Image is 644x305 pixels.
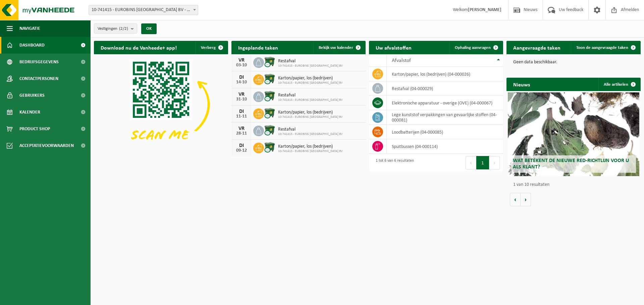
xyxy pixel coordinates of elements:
span: Kalender [19,104,40,121]
span: Restafval [278,59,343,64]
span: Contactpersonen [19,70,58,87]
button: Vorige [510,193,521,206]
div: 28-11 [235,131,248,136]
h2: Download nu de Vanheede+ app! [94,41,183,54]
span: Wat betekent de nieuwe RED-richtlijn voor u als klant? [513,158,629,170]
span: Dashboard [19,37,45,54]
span: 10-741415 - EUROBINS BELGIUM BV - ANTWERPEN [89,5,198,15]
td: karton/papier, los (bedrijven) (04-000026) [387,67,503,81]
td: spuitbussen (04-000114) [387,139,503,154]
button: 1 [476,156,489,169]
span: Bedrijfsgegevens [19,54,59,70]
button: Next [489,156,500,169]
div: 09-12 [235,148,248,153]
span: 10-741415 - EUROBINS [GEOGRAPHIC_DATA] BV [278,98,343,102]
span: Toon de aangevraagde taken [576,46,628,50]
span: Gebruikers [19,87,45,104]
h2: Nieuws [506,78,537,91]
a: Toon de aangevraagde taken [571,41,640,54]
div: 03-10 [235,63,248,68]
img: WB-1100-CU [264,125,275,136]
div: VR [235,126,248,131]
img: WB-1100-CU [264,107,275,119]
span: Bekijk uw kalender [319,46,353,50]
span: Karton/papier, los (bedrijven) [278,76,343,81]
span: Karton/papier, los (bedrijven) [278,144,343,149]
span: Restafval [278,127,343,132]
div: DI [235,143,248,148]
div: DI [235,75,248,80]
a: Ophaling aanvragen [449,41,502,54]
span: 10-741415 - EUROBINS [GEOGRAPHIC_DATA] BV [278,81,343,85]
td: restafval (04-000029) [387,81,503,96]
p: 1 van 10 resultaten [513,182,637,187]
img: WB-1100-CU [264,56,275,68]
td: elektronische apparatuur - overige (OVE) (04-000067) [387,96,503,110]
button: Previous [466,156,476,169]
h2: Aangevraagde taken [506,41,567,54]
span: 10-741415 - EUROBINS [GEOGRAPHIC_DATA] BV [278,115,343,119]
div: 14-10 [235,80,248,85]
span: Restafval [278,93,343,98]
div: VR [235,58,248,63]
span: Navigatie [19,20,40,37]
td: loodbatterijen (04-000085) [387,125,503,139]
span: 10-741415 - EUROBINS [GEOGRAPHIC_DATA] BV [278,64,343,68]
img: Download de VHEPlus App [94,54,228,155]
button: OK [141,23,157,34]
span: 10-741415 - EUROBINS BELGIUM BV - ANTWERPEN [89,5,198,15]
span: Vestigingen [98,24,128,34]
div: 11-11 [235,114,248,119]
span: 10-741415 - EUROBINS [GEOGRAPHIC_DATA] BV [278,149,343,153]
a: Wat betekent de nieuwe RED-richtlijn voor u als klant? [508,92,639,176]
td: lege kunststof verpakkingen van gevaarlijke stoffen (04-000081) [387,110,503,125]
a: Bekijk uw kalender [313,41,365,54]
strong: [PERSON_NAME] [468,7,501,12]
span: 10-741415 - EUROBINS [GEOGRAPHIC_DATA] BV [278,132,343,136]
span: Verberg [201,46,216,50]
button: Verberg [196,41,227,54]
span: Karton/papier, los (bedrijven) [278,110,343,115]
h2: Ingeplande taken [231,41,285,54]
button: Vestigingen(2/2) [94,23,137,33]
img: WB-1100-CU [264,73,275,85]
span: Acceptatievoorwaarden [19,137,74,154]
count: (2/2) [119,26,128,31]
span: Ophaling aanvragen [455,46,491,50]
div: VR [235,92,248,97]
span: Afvalstof [392,58,411,63]
p: Geen data beschikbaar. [513,60,634,65]
div: 1 tot 6 van 6 resultaten [372,155,414,170]
img: WB-1100-CU [264,142,275,153]
div: DI [235,109,248,114]
h2: Uw afvalstoffen [369,41,418,54]
span: Product Shop [19,121,50,137]
img: WB-1100-CU [264,90,275,102]
a: Alle artikelen [598,78,640,91]
div: 31-10 [235,97,248,102]
button: Volgende [521,193,531,206]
